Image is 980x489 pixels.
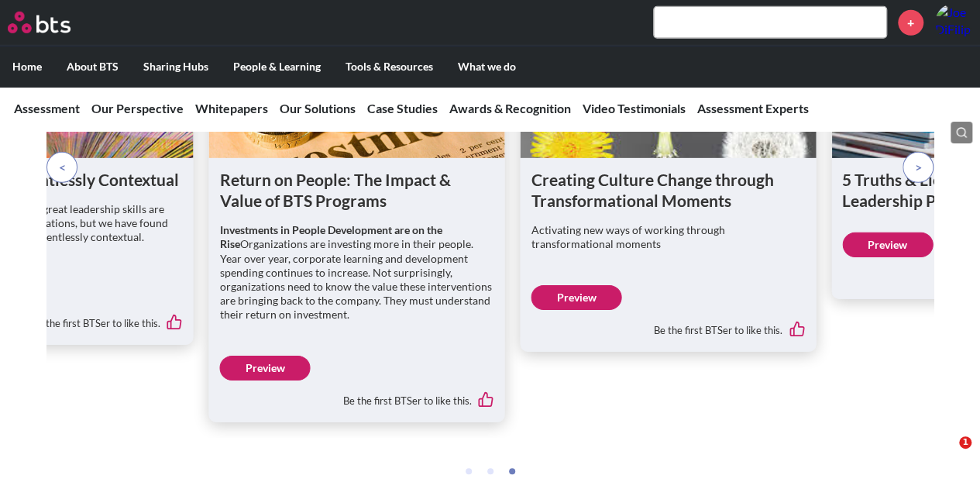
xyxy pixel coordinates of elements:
[14,101,80,115] a: Assessment
[367,101,438,115] a: Case Studies
[220,356,311,381] a: Preview
[91,101,184,115] a: Our Perspective
[220,223,494,322] p: Organizations are investing more in their people. Year over year, corporate learning and developm...
[8,12,70,33] img: BTS Logo
[898,10,923,36] a: +
[583,101,686,115] a: Video Testimonials
[531,223,805,251] p: Activating new ways of working through transformational moments
[195,101,268,115] a: Whitepapers
[333,46,445,87] label: Tools & Resources
[221,46,333,87] label: People & Learning
[697,101,809,115] a: Assessment Experts
[280,101,356,115] a: Our Solutions
[54,46,131,87] label: About BTS
[935,4,972,41] img: Joe DiFilippo
[531,285,621,310] a: Preview
[445,46,528,87] label: What we do
[842,232,933,257] a: Preview
[220,169,494,212] h1: Return on People: The Impact & Value of BTS Programs
[531,310,805,341] div: Be the first BTSer to like this.
[935,4,972,41] a: Profile
[959,436,971,449] span: 1
[927,436,965,474] iframe: Intercom live chat
[220,223,442,250] strong: Investments in People Development are on the Rise
[531,169,805,212] h1: Creating Culture Change through Transformational Moments
[131,46,221,87] label: Sharing Hubs
[220,381,494,412] div: Be the first BTSer to like this.
[8,12,99,33] a: Go home
[449,101,571,115] a: Awards & Recognition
